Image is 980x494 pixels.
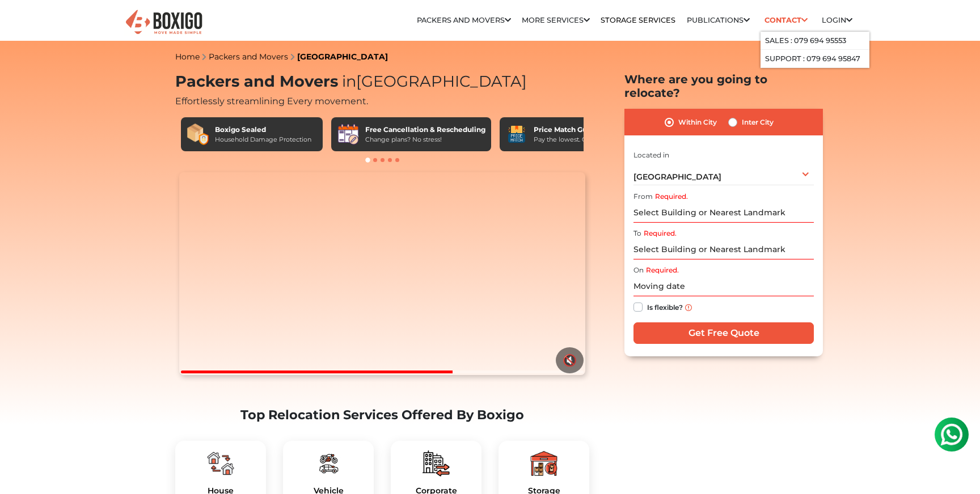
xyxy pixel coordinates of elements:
[175,96,368,107] span: Effortlessly streamlining Every movement.
[655,191,688,202] label: Required.
[822,16,852,24] a: Login
[633,276,814,296] input: Moving date
[175,407,589,423] h2: Top Relocation Services Offered By Boxigo
[530,450,557,477] img: boxigo_packers_and_movers_plan
[215,135,311,144] div: Household Damage Protection
[761,11,811,29] a: Contact
[633,172,721,182] span: [GEOGRAPHIC_DATA]
[556,347,584,373] button: 🔇
[633,322,814,344] input: Get Free Quote
[423,450,450,477] img: boxigo_packers_and_movers_plan
[534,125,620,135] div: Price Match Guarantee
[765,54,860,63] a: Support : 079 694 95847
[601,16,675,24] a: Storage Services
[365,135,485,144] div: Change plans? No stress!
[417,16,511,24] a: Packers and Movers
[633,203,814,223] input: Select Building or Nearest Landmark
[633,228,641,239] label: To
[342,72,356,91] span: in
[505,123,528,146] img: Price Match Guarantee
[633,265,644,275] label: On
[522,16,590,24] a: More services
[685,304,692,311] img: info
[175,73,589,91] h1: Packers and Movers
[742,116,774,129] label: Inter City
[644,228,677,239] label: Required.
[187,123,209,146] img: Boxigo Sealed
[365,125,485,135] div: Free Cancellation & Rescheduling
[633,150,669,160] label: Located in
[678,116,717,129] label: Within City
[687,16,750,24] a: Publications
[647,300,683,312] label: Is flexible?
[209,52,288,62] a: Packers and Movers
[624,73,823,100] h2: Where are you going to relocate?
[11,11,34,34] img: whatsapp-icon.svg
[179,172,585,375] video: Your browser does not support the video tag.
[633,191,653,202] label: From
[297,52,388,62] a: [GEOGRAPHIC_DATA]
[315,450,342,477] img: boxigo_packers_and_movers_plan
[633,240,814,259] input: Select Building or Nearest Landmark
[175,52,200,62] a: Home
[337,123,360,146] img: Free Cancellation & Rescheduling
[765,36,846,45] a: Sales : 079 694 95553
[124,8,204,36] img: Boxigo
[646,265,679,275] label: Required.
[338,72,527,91] span: [GEOGRAPHIC_DATA]
[215,125,311,135] div: Boxigo Sealed
[207,450,234,477] img: boxigo_packers_and_movers_plan
[534,135,620,144] div: Pay the lowest. Guaranteed!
